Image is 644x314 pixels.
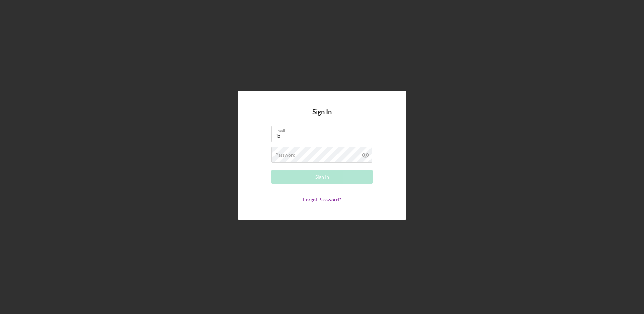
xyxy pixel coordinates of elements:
button: Sign In [271,170,373,184]
label: Password [275,152,296,158]
label: Email [275,126,372,133]
h4: Sign In [312,108,332,126]
div: Sign In [315,170,329,184]
a: Forgot Password? [303,197,341,202]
